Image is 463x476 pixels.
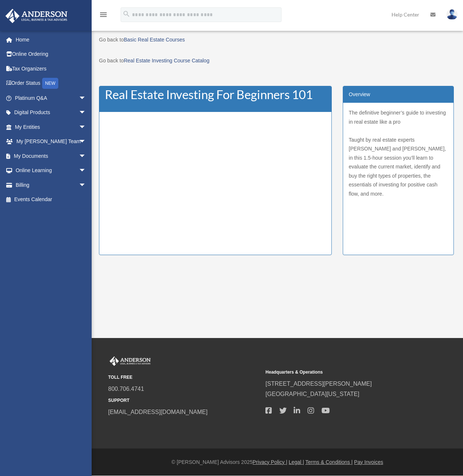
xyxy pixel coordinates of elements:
a: My Entitiesarrow_drop_down [5,120,97,134]
a: Digital Productsarrow_drop_down [5,105,97,120]
img: Anderson Advisors Platinum Portal [3,9,70,23]
i: search [122,10,131,18]
a: Tax Organizers [5,61,97,76]
a: Pay Invoices [354,459,383,465]
img: Anderson Advisors Platinum Portal [108,356,152,366]
div: NEW [42,78,58,89]
span: arrow_drop_down [79,91,93,106]
a: Billingarrow_drop_down [5,178,97,192]
a: Home [5,32,97,47]
a: [EMAIL_ADDRESS][DOMAIN_NAME] [108,409,207,415]
a: Events Calendar [5,192,97,207]
span: arrow_drop_down [79,105,93,120]
div: Overview [343,86,453,103]
small: TOLL FREE [108,374,260,381]
i: menu [99,10,108,19]
span: arrow_drop_down [79,178,93,193]
a: [STREET_ADDRESS][PERSON_NAME] [265,381,372,387]
span: arrow_drop_down [79,134,93,149]
a: menu [99,13,108,19]
a: Privacy Policy | [253,459,287,465]
p: Go back to [99,56,454,68]
a: My Documentsarrow_drop_down [5,149,97,163]
a: Basic Real Estate Courses [124,37,185,43]
p: Go back to [99,35,454,47]
span: arrow_drop_down [79,163,93,178]
span: arrow_drop_down [79,149,93,164]
a: Order StatusNEW [5,76,97,91]
img: User Pic [447,9,458,20]
h1: Real Estate Investing For Beginners 101 [105,90,326,99]
p: The definitive beginner’s guide to investing in real estate like a pro [349,108,448,126]
a: Online Learningarrow_drop_down [5,163,97,178]
small: SUPPORT [108,397,260,404]
a: Legal | [289,459,304,465]
a: [GEOGRAPHIC_DATA][US_STATE] [265,391,359,397]
a: Real Estate Investing Course Catalog [124,58,209,63]
small: Headquarters & Operations [265,368,418,376]
p: Taught by real estate experts [PERSON_NAME] and [PERSON_NAME], in this 1.5-hour session you’ll le... [349,135,448,199]
div: © [PERSON_NAME] Advisors 2025 [92,458,463,467]
span: arrow_drop_down [79,120,93,135]
a: Terms & Conditions | [305,459,353,465]
a: 800.706.4741 [108,386,144,392]
a: My [PERSON_NAME] Teamarrow_drop_down [5,134,97,149]
a: Online Ordering [5,47,97,62]
a: Platinum Q&Aarrow_drop_down [5,91,97,105]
